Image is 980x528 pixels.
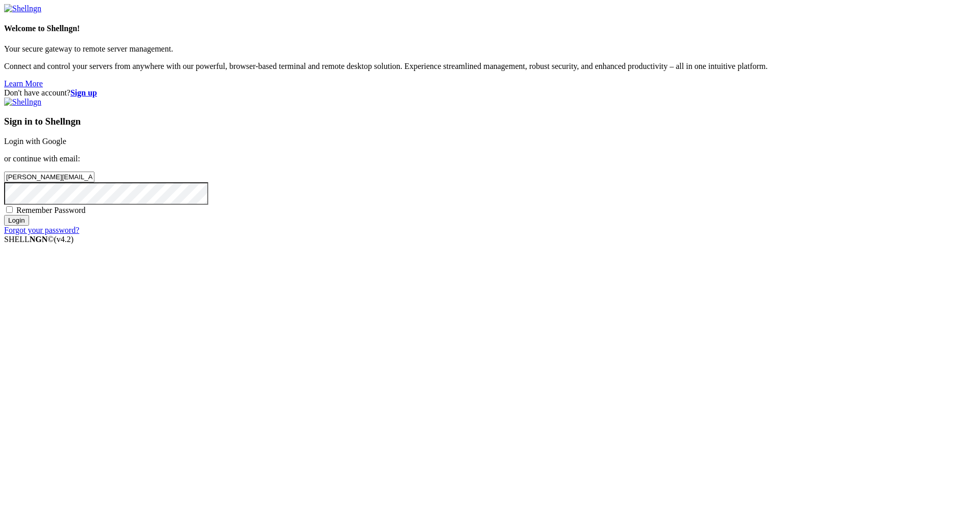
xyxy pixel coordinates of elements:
[4,215,29,226] input: Login
[4,88,976,98] div: Don't have account?
[30,235,48,244] b: NGN
[6,206,13,213] input: Remember Password
[4,4,41,13] img: Shellngn
[4,98,41,107] img: Shellngn
[4,24,976,33] h4: Welcome to Shellngn!
[4,235,73,244] span: SHELL ©
[16,206,86,214] span: Remember Password
[70,88,97,97] a: Sign up
[4,62,976,71] p: Connect and control your servers from anywhere with our powerful, browser-based terminal and remo...
[54,235,74,244] span: 4.2.0
[4,79,43,88] a: Learn More
[4,154,976,163] p: or continue with email:
[4,172,94,182] input: Email address
[4,116,976,127] h3: Sign in to Shellngn
[4,137,66,146] a: Login with Google
[4,44,976,54] p: Your secure gateway to remote server management.
[4,226,79,234] a: Forgot your password?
